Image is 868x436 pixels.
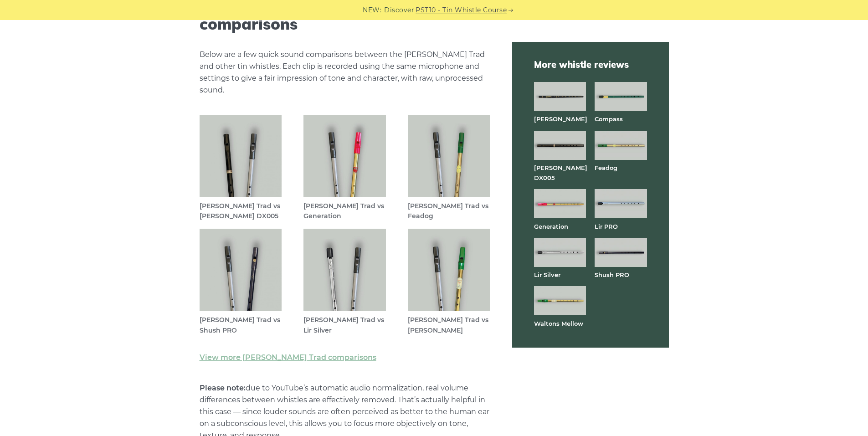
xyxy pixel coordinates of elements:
[534,164,587,181] a: [PERSON_NAME] DX005
[595,189,647,218] img: Lir PRO aluminum tin whistle full front view
[534,189,586,218] img: Generation brass tin whistle full front view
[303,201,386,222] figcaption: [PERSON_NAME] Trad vs Generation
[534,58,647,71] span: More whistle reviews
[363,5,381,15] span: NEW:
[534,271,560,278] a: Lir Silver
[408,315,490,336] figcaption: [PERSON_NAME] Trad vs [PERSON_NAME]
[303,315,386,336] figcaption: [PERSON_NAME] Trad vs Lir Silver
[534,320,583,327] a: Waltons Mellow
[408,201,490,222] figcaption: [PERSON_NAME] Trad vs Feadog
[534,115,587,123] a: [PERSON_NAME]
[200,353,376,362] a: View more [PERSON_NAME] Trad comparisons
[595,164,617,171] a: Feadog
[595,238,647,267] img: Shuh PRO tin whistle full front view
[200,49,490,96] p: Below are a few quick sound comparisons between the [PERSON_NAME] Trad and other tin whistles. Ea...
[200,384,246,392] strong: Please note:
[595,271,629,278] a: Shush PRO
[595,131,647,160] img: Feadog brass tin whistle full front view
[595,223,618,230] a: Lir PRO
[534,223,568,230] a: Generation
[534,286,586,315] img: Waltons Mellow tin whistle full front view
[534,131,586,160] img: Dixon DX005 tin whistle full front view
[534,238,586,267] img: Lir Silver tin whistle full front view
[200,315,282,336] figcaption: [PERSON_NAME] Trad vs Shush PRO
[384,5,414,15] span: Discover
[200,201,282,222] figcaption: [PERSON_NAME] Trad vs [PERSON_NAME] DX005
[595,115,623,123] a: Compass
[416,5,507,15] a: PST10 - Tin Whistle Course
